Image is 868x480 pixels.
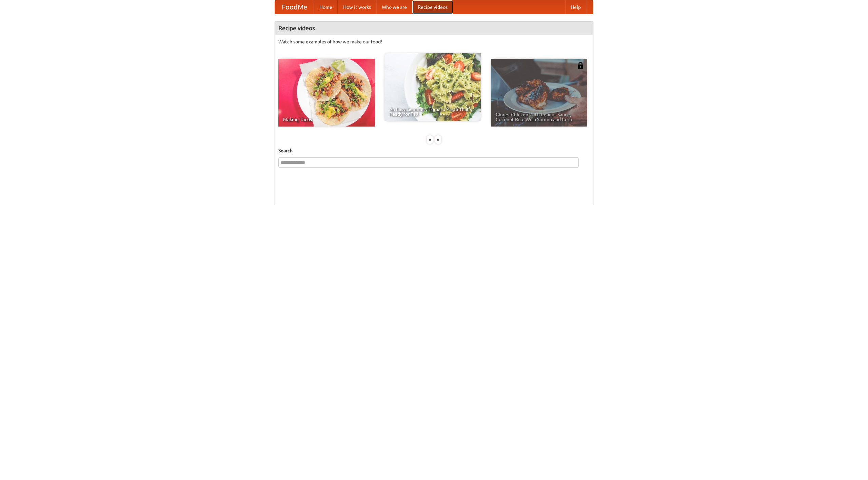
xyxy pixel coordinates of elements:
p: Watch some examples of how we make our food! [278,38,590,45]
a: Who we are [376,0,412,14]
a: Help [565,0,586,14]
a: Home [314,0,338,14]
div: » [435,135,441,144]
span: Making Tacos [283,117,370,122]
a: Making Tacos [278,59,375,127]
h4: Recipe videos [275,21,593,35]
h5: Search [278,147,590,154]
a: Recipe videos [412,0,453,14]
a: An Easy, Summery Tomato Pasta That's Ready for Fall [384,53,481,121]
a: FoodMe [275,0,314,14]
img: 483408.png [577,62,584,69]
div: « [427,135,433,144]
span: An Easy, Summery Tomato Pasta That's Ready for Fall [389,107,476,116]
a: How it works [338,0,376,14]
